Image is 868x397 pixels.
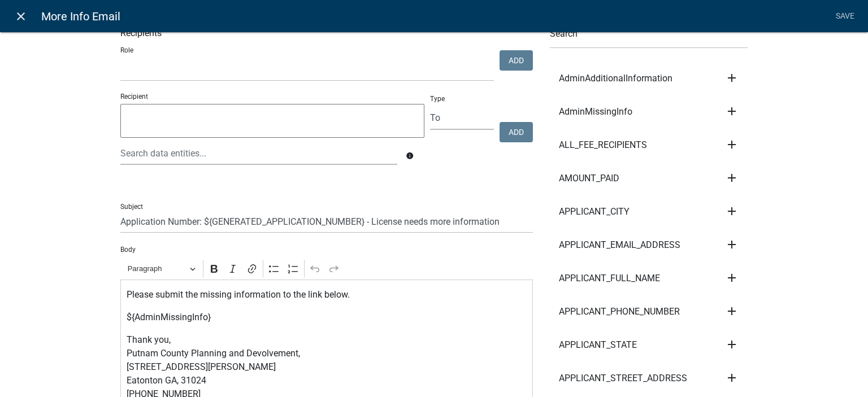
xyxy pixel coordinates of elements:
p: ${AdminMissingInfo} [127,311,527,324]
span: More Info Email [41,5,120,28]
label: Body [120,246,136,253]
span: AMOUNT_PAID [559,174,619,183]
i: add [725,338,739,351]
span: APPLICANT_STREET_ADDRESS [559,374,687,383]
i: close [14,10,28,23]
span: APPLICANT_CITY [559,207,630,216]
h6: Recipients [120,28,533,38]
i: add [725,204,739,218]
button: Add [500,50,533,71]
a: Save [831,6,859,27]
label: Role [120,47,133,54]
i: add [725,371,739,385]
i: add [725,138,739,151]
span: APPLICANT_EMAIL_ADDRESS [559,241,680,250]
span: ALL_FEE_RECIPIENTS [559,141,647,150]
label: Type [430,95,445,102]
i: add [725,304,739,318]
i: add [725,238,739,251]
i: add [725,271,739,285]
span: APPLICANT_STATE [559,341,637,350]
span: AdminMissingInfo [559,107,632,116]
p: Please submit the missing information to the link below. [127,288,527,302]
i: info [406,152,414,160]
div: Editor toolbar [120,258,533,279]
i: add [725,171,739,185]
input: Search data entities... [120,142,397,165]
i: add [725,71,739,85]
span: AdminAdditionalInformation [559,74,672,83]
button: Paragraph, Heading [123,260,201,277]
i: add [725,104,739,118]
span: Paragraph [128,262,186,276]
p: Recipient [120,91,424,102]
span: APPLICANT_FULL_NAME [559,274,660,283]
button: Add [500,122,533,142]
span: APPLICANT_PHONE_NUMBER [559,307,680,316]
